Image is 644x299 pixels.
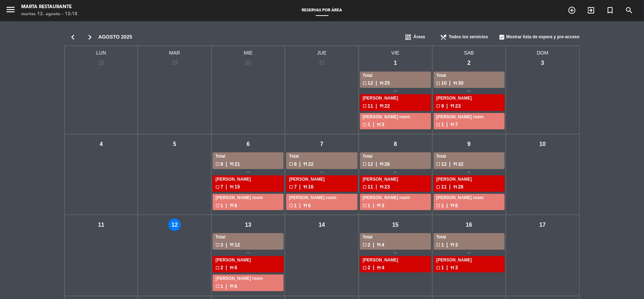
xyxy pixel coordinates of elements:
span: VIE [359,46,433,57]
span: restaurant [230,185,234,189]
span: restaurant [453,162,457,166]
i: chevron_left [64,32,81,42]
div: 12 26 [363,160,428,168]
div: [PERSON_NAME] room [363,194,428,202]
span: restaurant [303,203,307,208]
span: restaurant [450,243,454,247]
span: restaurant [450,266,454,270]
span: restaurant [379,81,384,85]
span: | [373,264,374,272]
div: 1 3 [436,241,502,249]
div: 15 [389,219,402,231]
div: Total [363,72,428,79]
span: | [373,120,374,129]
span: | [226,160,227,168]
div: 8 22 [289,160,354,168]
div: Mostrar lista de espera y pre-acceso [499,30,580,44]
span: check_box_outline_blank [436,162,441,166]
span: | [376,102,377,110]
div: 1 6 [215,282,281,290]
i: menu [5,4,16,15]
div: 11 23 [363,183,428,191]
div: 2 4 [363,264,428,272]
span: | [446,120,448,129]
span: dashboard [405,34,412,41]
span: | [226,241,227,249]
span: restaurant [377,243,381,247]
div: Total [289,153,354,160]
span: | [446,202,448,210]
span: check_box_outline_blank [215,243,220,247]
span: | [299,183,301,191]
div: 4 [95,138,108,150]
span: | [226,202,227,210]
span: check_box_outline_blank [363,203,367,208]
span: MIE [211,46,285,57]
span: check_box_outline_blank [363,123,367,127]
span: | [376,183,377,191]
div: [PERSON_NAME] room [289,194,354,202]
span: Áreas [413,34,425,41]
span: check_box_outline_blank [215,284,220,288]
div: [PERSON_NAME] [289,176,354,183]
div: 1 3 [363,120,428,129]
div: 17 [536,219,549,231]
div: 2 6 [215,264,281,272]
span: | [226,183,227,191]
span: restaurant [379,185,384,189]
span: check_box_outline_blank [289,203,293,208]
span: | [226,264,227,272]
span: agosto 2025 [98,33,132,41]
span: check_box_outline_blank [436,243,441,247]
div: 3 12 [215,241,281,249]
div: 2 [463,57,475,69]
div: [PERSON_NAME] room [363,114,428,121]
div: Total [436,153,502,160]
div: 14 [315,219,328,231]
div: 30 [242,57,254,69]
span: check_box [499,34,505,40]
div: 12 [168,219,181,231]
div: Total [215,234,281,241]
div: 6 [242,138,254,150]
div: 13 [242,219,254,231]
div: 8 [389,138,402,150]
span: check_box_outline_blank [215,203,220,208]
span: | [376,79,377,87]
span: check_box_outline_blank [289,185,293,189]
i: turned_in_not [606,6,614,15]
span: JUE [285,46,359,57]
span: restaurant [303,162,307,166]
span: check_box_outline_blank [363,162,367,166]
span: check_box_outline_blank [363,243,367,247]
div: Marta Restaurante [21,4,77,11]
span: restaurant [450,203,454,208]
div: 29 [168,57,181,69]
div: 11 [95,219,108,231]
span: restaurant [377,203,381,208]
div: [PERSON_NAME] room [215,194,281,202]
div: 28 [95,57,108,69]
i: add_circle_outline [568,6,576,15]
div: 12 25 [363,79,428,87]
div: [PERSON_NAME] [436,95,502,102]
div: 7 16 [289,183,354,191]
span: check_box_outline_blank [363,185,367,189]
span: check_box_outline_blank [436,203,441,208]
div: [PERSON_NAME] [215,257,281,264]
div: [PERSON_NAME] room [436,114,502,121]
div: 1 6 [215,202,281,210]
div: martes 12. agosto - 12:18 [21,11,77,18]
div: 1 3 [436,264,502,272]
i: search [625,6,633,15]
div: 7 15 [215,183,281,191]
span: restaurant [303,185,307,189]
div: Total [215,153,281,160]
div: 16 [463,219,475,231]
span: restaurant [230,243,234,247]
span: SAB [433,46,506,57]
span: check_box_outline_blank [436,185,441,189]
div: 1 3 [363,202,428,210]
span: check_box_outline_blank [289,162,293,166]
span: | [449,160,451,168]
